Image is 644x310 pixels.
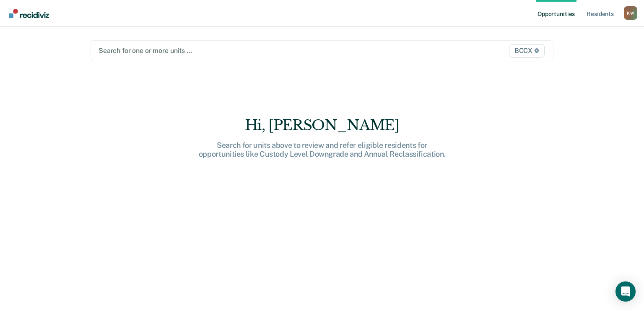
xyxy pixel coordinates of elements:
div: K W [624,6,637,20]
div: Open Intercom Messenger [615,281,636,302]
div: Search for units above to review and refer eligible residents for opportunities like Custody Leve... [188,141,456,159]
span: BCCX [509,44,545,58]
div: Hi, [PERSON_NAME] [188,117,456,134]
img: Recidiviz [9,9,49,18]
button: Profile dropdown button [624,6,637,20]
